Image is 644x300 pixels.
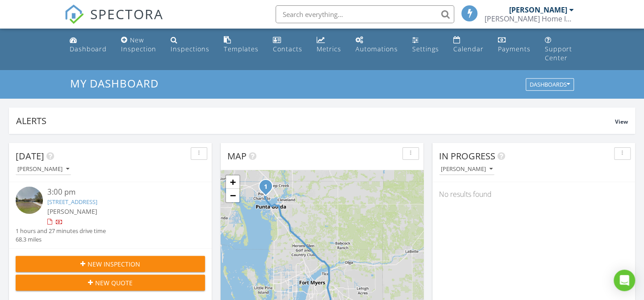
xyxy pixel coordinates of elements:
div: Payments [498,45,531,53]
button: [PERSON_NAME] [439,163,494,175]
a: Inspections [167,32,213,58]
a: Contacts [269,32,306,58]
span: In Progress [439,150,495,162]
a: 3:00 pm [STREET_ADDRESS] [PERSON_NAME] 1 hours and 27 minutes drive time 68.3 miles [16,187,205,244]
a: Metrics [313,32,345,58]
a: Calendar [450,32,487,58]
div: Dashboard [70,45,107,53]
div: Contacts [273,45,302,53]
div: No results found [432,182,635,206]
div: Inspections [171,45,209,53]
img: The Best Home Inspection Software - Spectora [64,4,84,24]
div: Calendar [453,45,484,53]
div: Support Center [545,45,572,62]
a: Payments [494,32,534,58]
div: 3:00 pm [47,187,189,198]
div: Templates [224,45,259,53]
a: Zoom in [226,175,239,189]
div: 1 hours and 27 minutes drive time [16,227,106,235]
span: [PERSON_NAME] [47,207,97,216]
div: Alerts [16,115,615,127]
a: Dashboard [66,32,110,58]
button: New Inspection [16,256,205,272]
div: [PERSON_NAME] [509,5,567,14]
button: New Quote [16,275,205,291]
div: Dashboards [530,82,570,88]
div: Metrics [317,45,341,53]
button: Dashboards [526,79,574,91]
div: [PERSON_NAME] [441,166,493,172]
div: Settings [412,45,439,53]
a: Templates [220,32,262,58]
div: New Inspection [121,36,156,53]
div: Uncle Luke's Home Inspection [485,14,574,23]
div: Open Intercom Messenger [614,270,635,291]
div: 22509 Aster Ave, Port Charlotte, FL 33980 [266,186,271,192]
span: View [615,118,628,125]
a: Automations (Basic) [352,32,401,58]
a: Support Center [541,32,578,67]
button: [PERSON_NAME] [16,163,71,175]
div: [PERSON_NAME] [17,166,69,172]
a: Zoom out [226,189,239,202]
a: Settings [409,32,443,58]
span: Map [227,150,247,162]
a: [STREET_ADDRESS] [47,198,97,206]
span: My Dashboard [70,76,159,91]
i: 1 [264,184,268,190]
span: [DATE] [16,150,44,162]
div: Automations [355,45,398,53]
img: streetview [16,187,43,214]
span: SPECTORA [90,4,163,23]
span: New Quote [95,278,133,287]
span: New Inspection [88,259,140,269]
div: 68.3 miles [16,235,106,244]
input: Search everything... [276,5,454,23]
a: New Inspection [117,32,160,58]
a: SPECTORA [64,12,163,31]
